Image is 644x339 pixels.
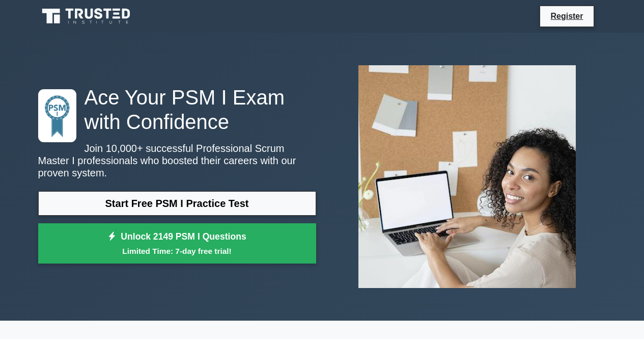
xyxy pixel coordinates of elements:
[544,10,589,22] a: Register
[38,223,316,264] a: Unlock 2149 PSM I QuestionsLimited Time: 7-day free trial!
[38,142,316,179] p: Join 10,000+ successful Professional Scrum Master I professionals who boosted their careers with ...
[38,191,316,216] a: Start Free PSM I Practice Test
[51,245,303,257] small: Limited Time: 7-day free trial!
[38,85,316,134] h1: Ace Your PSM I Exam with Confidence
